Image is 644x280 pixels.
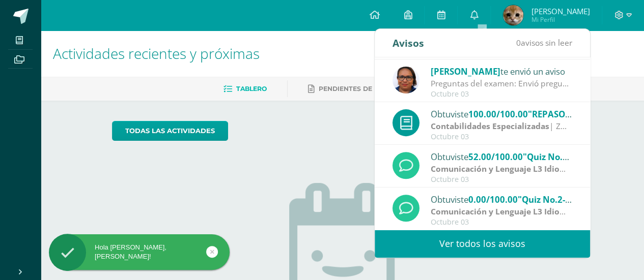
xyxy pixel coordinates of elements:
div: | Quizzes [431,206,572,217]
strong: Comunicación y Lenguaje L3 Idioma Inglés [431,163,597,174]
span: Pendientes de entrega [319,85,406,92]
span: avisos sin leer [516,37,572,48]
span: Tablero [236,85,267,92]
div: Octubre 03 [431,133,572,141]
a: Ver todos los avisos [375,230,590,258]
img: 8762b6bb3af3da8fe1474ae5a1e34521.png [503,5,523,25]
span: 0 [516,37,521,48]
div: Obtuviste en [431,150,572,163]
span: 0.00/100.00 [468,194,518,205]
span: [PERSON_NAME] [531,6,590,16]
div: Avisos [393,29,424,57]
span: 100.00/100.00 [468,108,528,120]
div: Octubre 03 [431,90,572,99]
div: Octubre 03 [431,218,572,227]
div: Hola [PERSON_NAME], [PERSON_NAME]! [49,243,230,261]
div: te envió un aviso [431,65,572,78]
a: todas las Actividades [112,121,228,141]
span: [PERSON_NAME] [431,66,500,77]
span: Mi Perfil [531,15,590,24]
strong: Contabilidades Especializadas [431,120,549,132]
div: Obtuviste en [431,107,572,120]
span: Actividades recientes y próximas [53,44,260,63]
div: Obtuviste en [431,193,572,206]
div: | Quizzes [431,163,572,175]
div: Octubre 03 [431,175,572,184]
a: Tablero [223,81,267,97]
div: | ZONA [431,120,572,132]
span: 52.00/100.00 [468,151,523,163]
img: bba7c537520bb84d934a4f8b9c36f832.png [393,67,419,94]
div: Preguntas del examen: Envió preguntas para el examen, las repuestas las puede contestar con sus p... [431,78,572,89]
a: Pendientes de entrega [308,81,406,97]
strong: Comunicación y Lenguaje L3 Idioma Inglés [431,206,597,217]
